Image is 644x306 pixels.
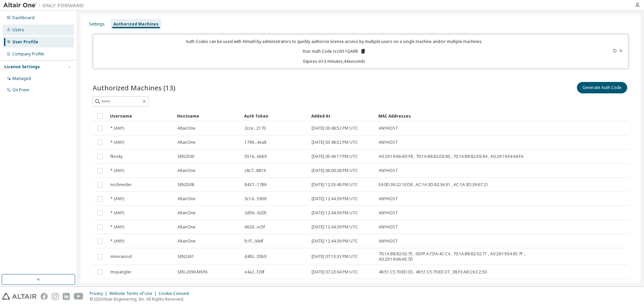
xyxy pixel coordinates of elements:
span: E4:0D:36:22:1E:D8 , AC:1A:3D:82:36:31 , AC:1A:3D:39:67:21 [379,182,488,187]
img: facebook.svg [41,293,48,300]
span: [DATE] 12:33:48 PM UTC [312,182,358,187]
img: youtube.svg [74,293,84,300]
div: Authorized Machines [113,21,159,27]
span: [DATE] 03:48:52 PM UTC [312,140,358,145]
div: Website Terms of Use [109,291,159,296]
div: User Profile [12,39,38,45]
div: Company Profile [12,51,44,57]
span: Authorized Machines (13) [93,83,175,92]
p: Auth Codes can be used with Almutil by administrators to quickly authorize license access by mult... [97,39,572,44]
span: SEN2508 [177,182,194,187]
span: d4fd...35b9 [245,254,266,259]
span: mnorwood [110,254,132,259]
span: * (ANY) [110,238,124,244]
span: mspangler [110,269,131,275]
p: © 2025 Altair Engineering, Inc. All Rights Reserved. [90,296,193,302]
span: AltairOne [177,224,196,230]
div: Auth Token [244,111,306,121]
span: ANYHOST [379,238,398,244]
button: Generate Auth Code [577,82,627,93]
span: [DATE] 12:44:39 PM UTC [312,196,358,202]
div: Username [110,111,172,121]
span: 5516...ebb5 [245,154,267,159]
div: Privacy [90,291,109,296]
span: ANYHOST [379,126,398,131]
span: AltairOne [177,140,196,145]
img: Altair One [3,2,87,9]
div: License Settings [4,64,40,70]
span: [DATE] 12:44:39 PM UTC [312,210,358,216]
span: fkosky [110,154,123,159]
div: Users [12,27,24,33]
div: Cookie Consent [159,291,193,296]
span: ANYHOST [379,168,398,173]
span: * (ANY) [110,140,124,145]
span: [DATE] 07:23:04 PM UTC [312,269,358,275]
div: MAC Addresses [378,111,555,121]
div: Dashboard [12,15,35,20]
span: SEN2431 [177,254,194,259]
img: instagram.svg [52,293,59,300]
span: AltairOne [177,168,196,173]
div: Managed [12,76,31,81]
span: SEN2500 [177,154,194,159]
span: AltairOne [177,238,196,244]
span: SEN-2399-MSPA [177,269,208,275]
span: * (ANY) [110,126,124,131]
span: e4a2...f29f [245,269,264,275]
span: AltairOne [177,196,196,202]
span: [DATE] 12:44:39 PM UTC [312,238,358,244]
span: 1799...4ea8 [245,140,266,145]
span: ANYHOST [379,140,398,145]
span: A0:29:19:66:AD:F8 , 70:1A:B8:82:DE:80 , 70:1A:B8:82:DE:84 , A0:29:19:E4:64:FA [379,154,524,159]
span: * (ANY) [110,224,124,230]
span: 3c1d...5909 [245,196,266,202]
span: AltairOne [177,126,196,131]
span: 2d56...6205 [245,210,267,216]
span: * (ANY) [110,210,124,216]
div: On Prem [12,87,29,93]
p: Your Auth Code is: LN11GARB [302,48,366,54]
span: * (ANY) [110,168,124,173]
span: 70:1A:B8:82:02:75 , 00:FF:A7:DA:4C:C4 , 70:1A:B8:82:02:71 , A0:29:19:E4:65:7F , A0:29:19:66:AE:7D [379,251,554,262]
span: [DATE] 07:13:33 PM UTC [312,254,358,259]
p: Expires in 13 minutes, 44 seconds [97,58,572,64]
span: * (ANY) [110,196,124,202]
span: 6629...ec5f [245,224,265,230]
span: AltairOne [177,210,196,216]
img: altair_logo.svg [2,293,37,300]
span: 8437...1789 [245,182,266,187]
span: [DATE] 05:46:17 PM UTC [312,154,358,159]
span: ANYHOST [379,210,398,216]
img: linkedin.svg [63,293,70,300]
span: 48:51:C5:70:ED:33 , 48:51:C5:70:ED:37 , 38:F3:AB:C6:C2:5D [379,269,487,275]
span: fc1f...94df [245,238,263,244]
span: 2cce...2170 [245,126,266,131]
div: Added At [311,111,373,121]
span: ANYHOST [379,196,398,202]
span: ANYHOST [379,224,398,230]
div: Hostname [177,111,239,121]
span: c8c7...8819 [245,168,266,173]
span: [DATE] 12:44:39 PM UTC [312,224,358,230]
div: Settings [89,21,105,27]
span: nschneider [110,182,132,187]
span: [DATE] 03:48:52 PM UTC [312,126,358,131]
span: [DATE] 06:00:28 PM UTC [312,168,358,173]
